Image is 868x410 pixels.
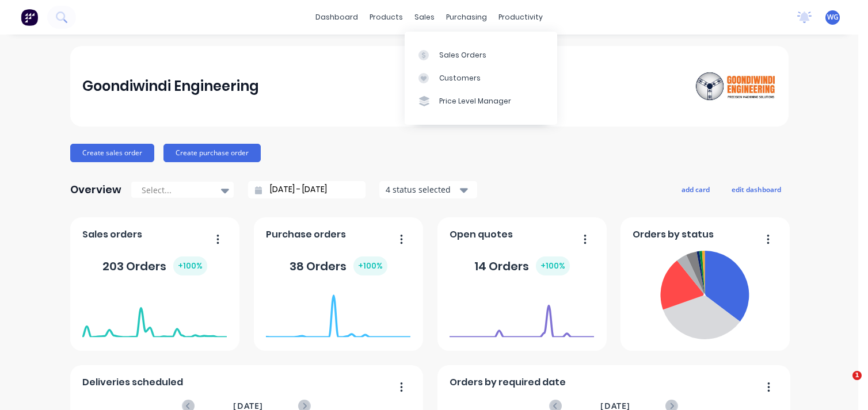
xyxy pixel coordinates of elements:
div: 38 Orders [290,256,387,275]
img: Factory [21,9,38,26]
span: Sales orders [82,228,142,242]
div: + 100 % [173,256,207,275]
span: Orders by status [633,228,714,242]
div: Customers [439,73,481,83]
button: Create purchase order [163,144,261,162]
div: sales [409,9,440,26]
span: WG [827,12,839,22]
div: Sales Orders [439,50,486,60]
a: Price Level Manager [405,90,557,113]
div: purchasing [440,9,493,26]
div: productivity [493,9,549,26]
div: 4 status selected [386,183,458,196]
a: Sales Orders [405,43,557,66]
button: edit dashboard [724,182,789,197]
div: products [364,9,409,26]
span: Purchase orders [266,228,346,242]
div: Price Level Manager [439,96,511,106]
button: 4 status selected [379,181,477,198]
div: + 100 % [353,256,387,275]
img: Goondiwindi Engineering [695,66,776,107]
a: Customers [405,67,557,90]
span: Deliveries scheduled [82,375,183,389]
div: 14 Orders [474,256,570,275]
button: add card [674,182,717,197]
span: 1 [852,371,862,380]
div: Goondiwindi Engineering [82,75,259,98]
div: 203 Orders [102,256,207,275]
span: Open quotes [450,228,513,242]
button: Create sales order [70,144,154,162]
iframe: Intercom live chat [829,371,856,398]
div: Overview [70,178,121,201]
a: dashboard [310,9,364,26]
div: + 100 % [536,256,570,275]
